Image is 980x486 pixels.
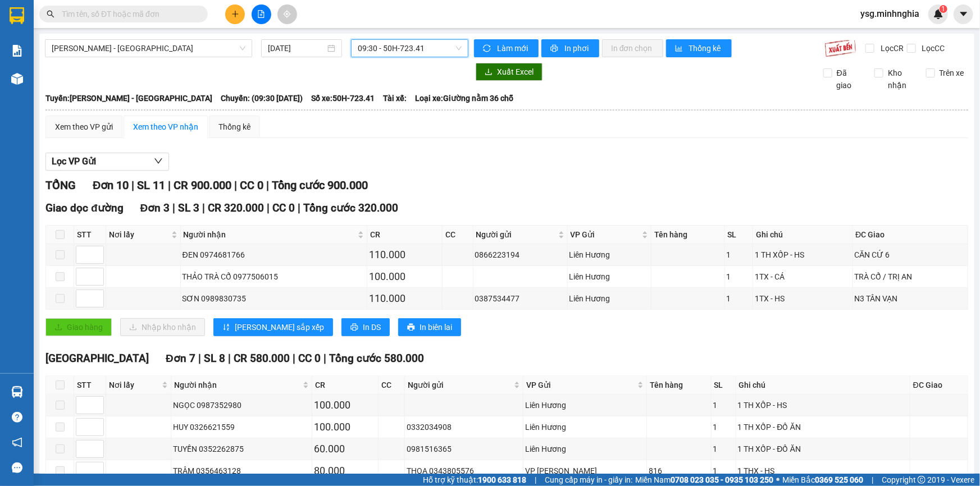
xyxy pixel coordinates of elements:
[314,397,376,413] div: 100.000
[277,4,297,24] button: aim
[268,42,325,54] input: 11/10/2025
[525,465,645,477] div: VP [PERSON_NAME]
[283,10,291,18] span: aim
[11,386,23,398] img: warehouse-icon
[174,178,231,192] span: CR 900.000
[535,474,536,486] span: |
[564,42,590,54] span: In phơi
[12,412,22,423] span: question-circle
[314,463,376,479] div: 80.000
[109,228,169,241] span: Nơi lấy
[235,321,324,333] span: [PERSON_NAME] sắp xếp
[476,228,556,241] span: Người gửi
[358,40,462,57] span: 09:30 - 50H-723.41
[443,226,473,244] th: CC
[55,121,113,133] div: Xem theo VP gửi
[407,421,521,433] div: 0332034908
[407,443,521,455] div: 0981516365
[420,321,452,333] span: In biên lai
[497,66,534,78] span: Xuất Excel
[851,7,928,21] span: ysg.minhnghia
[350,323,358,332] span: printer
[853,244,968,266] td: CĂN CỨ 6
[311,92,375,104] span: Số xe: 50H-723.41
[174,379,300,391] span: Người nhận
[369,247,440,263] div: 110.000
[166,352,195,365] span: Đơn 7
[183,270,365,283] div: THẢO TRÀ CỔ 0977506015
[883,67,917,91] span: Kho nhận
[154,157,163,166] span: down
[782,474,863,486] span: Miền Bắc
[398,318,461,336] button: printerIn biên lai
[266,178,269,192] span: |
[545,474,632,486] span: Cung cấp máy in - giấy in:
[475,249,566,261] div: 0866223194
[568,266,651,288] td: Liên Hương
[62,8,194,20] input: Tìm tên, số ĐT hoặc mã đơn
[666,39,732,57] button: bar-chartThống kê
[208,201,264,214] span: CR 320.000
[918,476,926,484] span: copyright
[872,474,873,486] span: |
[918,42,947,54] span: Lọc CC
[954,4,973,24] button: caret-down
[483,44,493,53] span: sync
[183,292,365,305] div: SƠN 0989830735
[407,465,521,477] div: THOA 0343805576
[727,270,751,283] div: 1
[52,154,96,168] span: Lọc VP Gửi
[523,438,647,460] td: Liên Hương
[12,437,22,448] span: notification
[497,42,530,54] span: Làm mới
[74,376,106,395] th: STT
[369,269,440,285] div: 100.000
[173,399,310,411] div: NGỌC 0987352980
[675,44,685,53] span: bar-chart
[12,462,22,473] span: message
[526,379,635,391] span: VP Gửi
[314,441,376,457] div: 60.000
[341,318,390,336] button: printerIn DS
[541,39,599,57] button: printerIn phơi
[568,244,651,266] td: Liên Hương
[651,226,725,244] th: Tên hàng
[910,376,968,395] th: ĐC Giao
[267,201,270,214] span: |
[202,201,205,214] span: |
[713,399,734,411] div: 1
[568,288,651,310] td: Liên Hương
[569,292,649,305] div: Liên Hương
[257,10,265,18] span: file-add
[172,201,175,214] span: |
[569,270,649,283] div: Liên Hương
[738,421,908,433] div: 1 TH XỐP - ĐỒ ĂN
[725,226,753,244] th: SL
[314,419,376,435] div: 100.000
[423,474,526,486] span: Hỗ trợ kỹ thuật:
[569,249,649,261] div: Liên Hương
[173,465,310,477] div: TRÂM 0356463128
[120,318,205,336] button: downloadNhập kho nhận
[272,201,295,214] span: CC 0
[173,421,310,433] div: HUY 0326621559
[225,4,245,24] button: plus
[407,323,415,332] span: printer
[876,42,905,54] span: Lọc CR
[222,323,230,332] span: sort-ascending
[10,7,24,24] img: logo-vxr
[832,67,866,91] span: Đã giao
[525,443,645,455] div: Liên Hương
[712,376,736,395] th: SL
[933,9,943,19] img: icon-new-feature
[550,44,560,53] span: printer
[853,226,968,244] th: ĐC Giao
[571,228,640,241] span: VP Gửi
[45,94,212,103] b: Tuyến: [PERSON_NAME] - [GEOGRAPHIC_DATA]
[523,460,647,482] td: VP Phan Rí
[329,352,424,365] span: Tổng cước 580.000
[213,318,333,336] button: sort-ascending[PERSON_NAME] sắp xếp
[74,226,106,244] th: STT
[303,201,398,214] span: Tổng cước 320.000
[234,352,290,365] span: CR 580.000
